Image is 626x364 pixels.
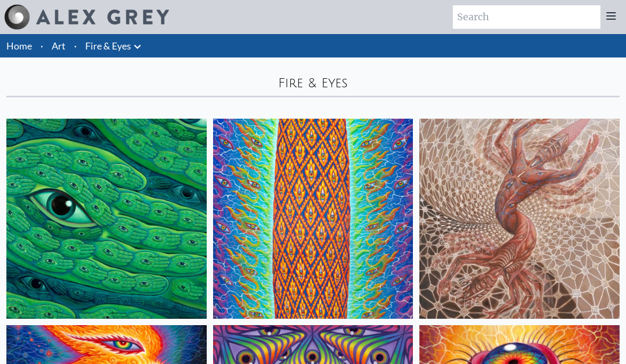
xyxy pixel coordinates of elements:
[453,5,600,29] input: Search
[6,40,32,52] a: Home
[85,38,131,53] a: Fire & Eyes
[52,38,66,53] a: Art
[6,75,620,92] div: Fire & Eyes
[36,34,47,57] li: ·
[70,34,81,57] li: ·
